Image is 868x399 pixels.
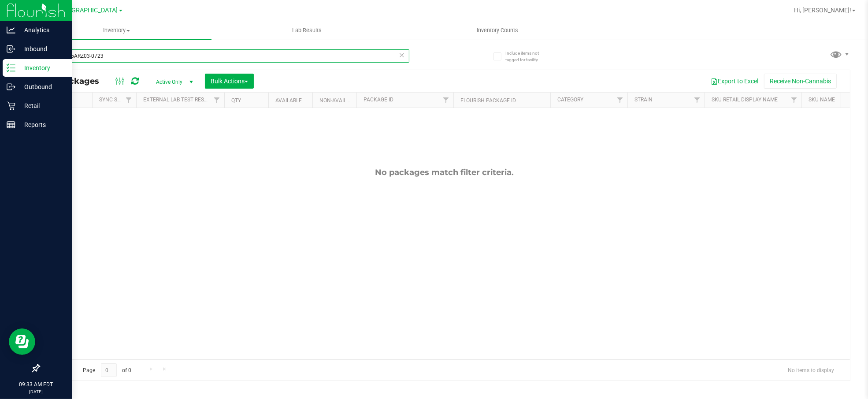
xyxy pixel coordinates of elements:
[39,49,409,63] input: Search Package ID, Item Name, SKU, Lot or Part Number...
[15,63,68,73] p: Inventory
[211,21,402,40] a: Lab Results
[275,97,302,104] a: Available
[143,97,212,103] a: External Lab Test Result
[15,25,68,35] p: Analytics
[4,388,68,395] p: [DATE]
[465,26,530,34] span: Inventory Counts
[7,101,15,110] inline-svg: Retail
[705,74,764,89] button: Export to Excel
[15,82,68,92] p: Outbound
[7,45,15,53] inline-svg: Inbound
[15,119,68,130] p: Reports
[21,26,211,34] span: Inventory
[21,21,211,40] a: Inventory
[280,26,334,34] span: Lab Results
[15,44,68,54] p: Inbound
[4,380,68,388] p: 09:33 AM EDT
[7,26,15,34] inline-svg: Analytics
[613,93,627,108] a: Filter
[764,74,837,89] button: Receive Non-Cannabis
[99,97,133,103] a: Sync Status
[231,97,241,104] a: Qty
[505,50,549,63] span: Include items not tagged for facility
[58,7,118,14] span: [GEOGRAPHIC_DATA]
[634,97,653,103] a: Strain
[781,363,841,377] span: No items to display
[364,97,393,103] a: Package ID
[9,328,35,355] iframe: Resource center
[794,7,851,14] span: Hi, [PERSON_NAME]!
[39,168,850,177] div: No packages match filter criteria.
[7,120,15,129] inline-svg: Reports
[210,93,224,108] a: Filter
[399,49,405,61] span: Clear
[460,97,516,104] a: Flourish Package ID
[712,97,778,103] a: Sku Retail Display Name
[205,74,254,89] button: Bulk Actions
[557,97,583,103] a: Category
[402,21,593,40] a: Inventory Counts
[211,78,248,85] span: Bulk Actions
[122,93,136,108] a: Filter
[75,363,139,377] span: Page of 0
[439,93,453,108] a: Filter
[690,93,705,108] a: Filter
[809,97,835,103] a: SKU Name
[7,82,15,91] inline-svg: Outbound
[15,101,68,111] p: Retail
[46,76,108,86] span: All Packages
[7,63,15,72] inline-svg: Inventory
[787,93,801,108] a: Filter
[319,97,359,104] a: Non-Available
